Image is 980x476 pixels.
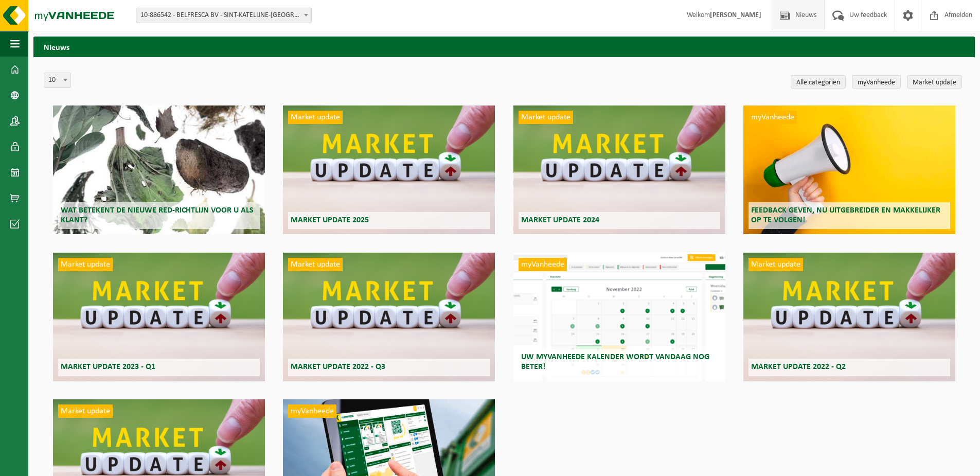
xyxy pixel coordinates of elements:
[519,111,573,124] span: Market update
[61,206,254,224] span: Wat betekent de nieuwe RED-richtlijn voor u als klant?
[751,206,940,224] span: Feedback geven, nu uitgebreider en makkelijker op te volgen!
[136,8,312,23] span: 10-886542 - BELFRESCA BV - SINT-KATELIJNE-WAVER
[283,253,495,381] a: Market update Market update 2022 - Q3
[33,37,975,57] h2: Nieuws
[513,105,725,234] a: Market update Market update 2024
[5,453,172,476] iframe: chat widget
[907,75,962,89] a: Market update
[288,258,343,271] span: Market update
[283,105,495,234] a: Market update Market update 2025
[852,75,901,89] a: myVanheede
[749,258,803,271] span: Market update
[743,105,955,234] a: myVanheede Feedback geven, nu uitgebreider en makkelijker op te volgen!
[288,111,343,124] span: Market update
[519,258,567,271] span: myVanheede
[44,73,71,88] span: 10
[136,8,311,23] span: 10-886542 - BELFRESCA BV - SINT-KATELIJNE-WAVER
[521,353,709,371] span: Uw myVanheede kalender wordt vandaag nog beter!
[749,111,797,124] span: myVanheede
[291,216,369,224] span: Market update 2025
[53,253,265,381] a: Market update Market update 2023 - Q1
[751,363,846,371] span: Market update 2022 - Q2
[58,404,113,418] span: Market update
[291,363,385,371] span: Market update 2022 - Q3
[521,216,599,224] span: Market update 2024
[58,258,113,271] span: Market update
[513,253,725,381] a: myVanheede Uw myVanheede kalender wordt vandaag nog beter!
[743,253,955,381] a: Market update Market update 2022 - Q2
[288,404,336,418] span: myVanheede
[44,73,70,87] span: 10
[61,363,155,371] span: Market update 2023 - Q1
[791,75,846,89] a: Alle categoriën
[53,105,265,234] a: Wat betekent de nieuwe RED-richtlijn voor u als klant?
[710,11,761,19] strong: [PERSON_NAME]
